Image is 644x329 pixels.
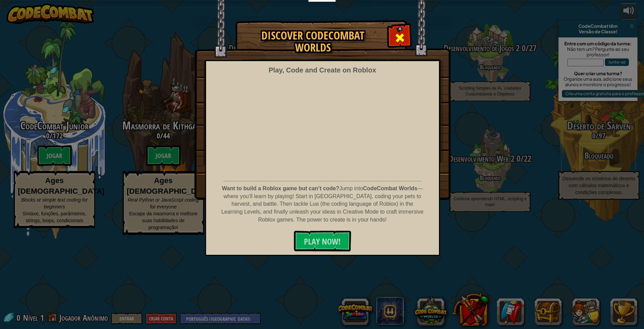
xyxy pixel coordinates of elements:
[304,236,341,247] span: PLAY NOW!
[269,65,376,75] div: Play, Code and Create on Roblox
[222,185,339,191] strong: Want to build a Roblox game but can’t code?
[221,185,424,224] p: Jump into — where you’ll learn by playing! Start in [GEOGRAPHIC_DATA], coding your pets to harves...
[363,185,417,191] strong: CodeCombat Worlds
[294,231,351,251] button: PLAY NOW!
[242,30,383,54] h1: Discover CodeCombat Worlds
